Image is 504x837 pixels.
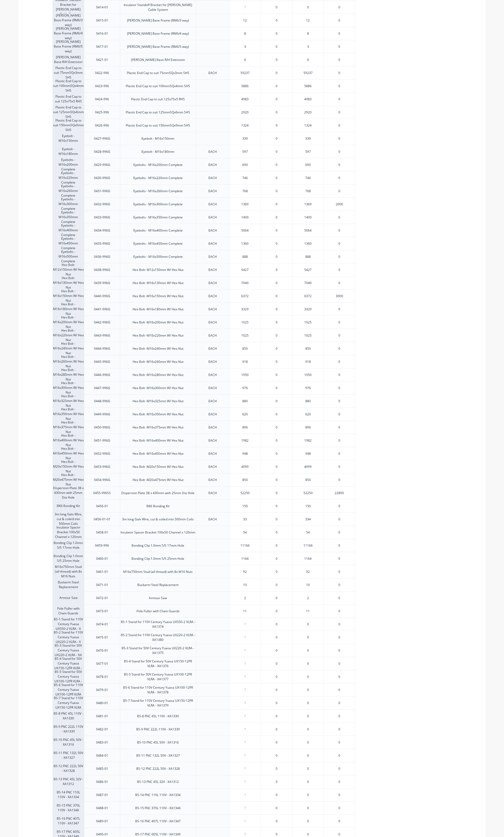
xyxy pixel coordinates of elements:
div: 0 [324,119,355,132]
div: 1324 [292,119,324,132]
div: 0445-996G [84,355,120,368]
div: 8 [229,27,261,40]
div: 22800 [324,486,355,499]
div: [PERSON_NAME] Base R/H Extension [120,53,196,66]
div: Hex Bolt -M16x300mm W/ Hex Nut [120,381,196,394]
div: 690 [292,158,324,171]
div: 0 [261,355,292,368]
div: 0 [324,66,355,79]
div: 0431-996G [84,184,120,197]
div: 1982 [292,434,324,447]
div: 0449-996G [84,407,120,421]
div: 0 [261,276,292,289]
div: Hex Bolt -M16x400mm W/ Hex Nut [52,434,84,447]
div: 0454-996G [84,473,120,486]
div: 0 [261,499,292,512]
div: 0447-996G [84,381,120,394]
div: 7040 [292,276,324,289]
div: EACH [196,66,229,79]
div: Dispersion Plate 38 x 430mm with 25mm Dia Hole [120,486,196,499]
div: EACH [196,486,229,499]
div: 976 [292,381,324,394]
div: 0441-996G [84,302,120,316]
div: Hex Bolt -M20x150mm W/ Hex Nut [120,460,196,473]
div: Hex Bolt -M16x325mm W/ Hex Nut [120,394,196,407]
div: EACH [196,460,229,473]
div: 3000 [324,289,355,302]
div: 0 [261,329,292,342]
div: Eyebolts - M16x260mm Complete [52,184,84,197]
div: Hex Bolt -M16x150mm W/ Hex Nut [120,289,196,302]
div: 4099 [229,460,261,473]
div: 880 [229,395,261,408]
div: BK6 Bonding Kit [120,499,196,512]
div: 59237 [292,66,324,79]
div: 2920 [292,106,324,119]
div: 948 [229,447,261,460]
div: 918 [292,355,324,368]
div: 0 [261,434,292,447]
div: Hex Bolt -M16x200mm W/ Hex Nut [52,316,84,329]
div: Hex Bolt -M20x475mm W/ Hex Nut [120,473,196,486]
div: 0439-996G [84,276,120,289]
div: 1360 [229,237,261,250]
div: [PERSON_NAME] Base R/H Extension [52,53,84,66]
div: 0428-996G [84,145,120,158]
div: Hex Bolt -M16x260mm W/ Hex Nut [52,355,84,368]
div: 7040 [229,276,261,290]
div: 0 [324,434,355,447]
div: 339 [292,132,324,145]
div: 948 [292,447,324,460]
div: EACH [196,302,229,316]
div: 0415-01 [84,14,120,27]
div: 0 [261,237,292,250]
div: 0416-01 [84,27,120,40]
div: 0 [324,316,355,329]
div: Eyebolts - M16x450mm Complete [52,237,84,250]
div: 620 [292,407,324,421]
div: EACH [196,329,229,342]
div: 0 [261,381,292,394]
div: 0 [324,79,355,92]
div: 0444-996G [84,342,120,355]
div: EACH [196,407,229,421]
div: 620 [229,408,261,421]
div: Plastic End Cap to suit 75mmSQx3mm SHS [52,66,84,79]
div: 0 [292,1,324,14]
div: 888 [229,250,261,263]
div: 0 [324,329,355,342]
div: 0 [324,355,355,368]
div: 0 [261,14,292,27]
div: 0424-996 [84,92,120,106]
div: Hex Bolt -M16x220mm W/ Hex Nut [52,329,84,342]
div: [PERSON_NAME] Base Frame (RM6/5 way) [52,40,84,53]
div: Hex Bolt- M12x150mm W/ Hex Nut [120,263,196,276]
div: 0 [261,145,292,158]
div: Hex Bolt -M16x200mm W/ Hex Nut [120,316,196,329]
div: Hex Bolt -M16x400mm W/ Hex Nut [120,434,196,447]
div: 0 [261,1,292,14]
div: 0 [324,211,355,224]
div: 0455-996SS [84,486,120,499]
div: 0 [261,473,292,486]
div: 0417-01 [84,40,120,53]
div: 0 [261,250,292,263]
div: 0432-996G [84,197,120,211]
div: EACH [196,316,229,329]
div: 850 [292,473,324,486]
div: Hex Bolt -M16x280mm W/ Hex Nut [120,368,196,381]
div: 0 [261,197,292,211]
div: 0442-996G [84,316,120,329]
div: Plastic End Cap to suit 75mmSQx3mm SHS [120,66,196,79]
div: 850 [229,342,261,355]
div: EACH [196,158,229,171]
div: Eyebolt - M16x180mm [52,145,84,158]
div: Hex Bolt -M16x150mm W/ Hex Nut [52,289,84,302]
input: ? [229,517,261,522]
div: EACH [196,473,229,486]
div: Hex Bolt -M20x150mm W/ Hex Nut [52,460,84,473]
div: 5064 [292,224,324,237]
div: 0 [261,316,292,329]
div: 690 [229,158,261,171]
div: EACH [196,421,229,434]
